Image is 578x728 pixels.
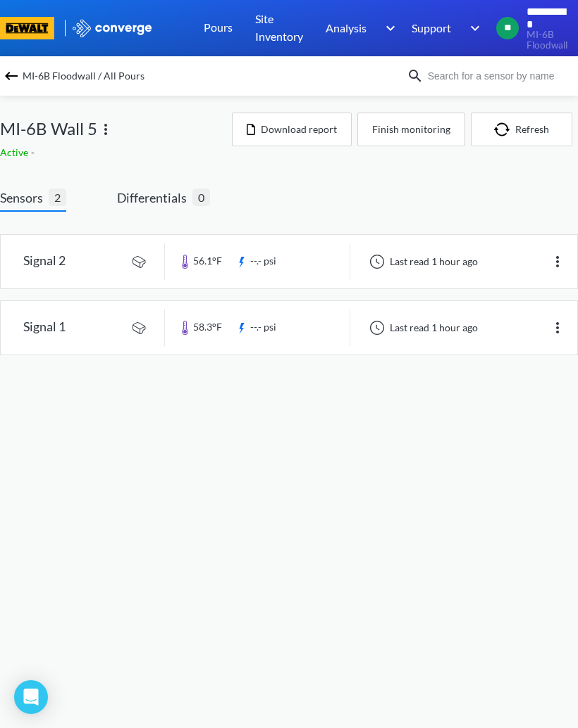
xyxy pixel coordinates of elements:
[494,122,515,136] img: icon-refresh.svg
[357,113,465,146] button: Finish monitoring
[247,124,255,135] img: icon-file.svg
[412,19,451,37] span: Support
[407,68,424,84] img: icon-search.svg
[31,146,37,158] span: -
[3,68,20,84] img: backspace.svg
[549,319,566,336] img: more.svg
[471,113,572,146] button: Refresh
[424,68,575,84] input: Search for a sensor by name
[71,19,153,37] img: logo_ewhite.svg
[49,189,66,206] span: 2
[14,680,48,714] div: Open Intercom Messenger
[23,66,144,86] span: MI-6B Floodwall / All Pours
[97,121,114,138] img: more.svg
[376,20,399,37] img: downArrow.svg
[326,19,367,37] span: Analysis
[549,253,566,270] img: more.svg
[461,20,484,37] img: downArrow.svg
[527,30,567,51] span: MI-6B Floodwall
[192,189,210,206] span: 0
[117,188,192,207] span: Differentials
[232,113,352,146] button: Download report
